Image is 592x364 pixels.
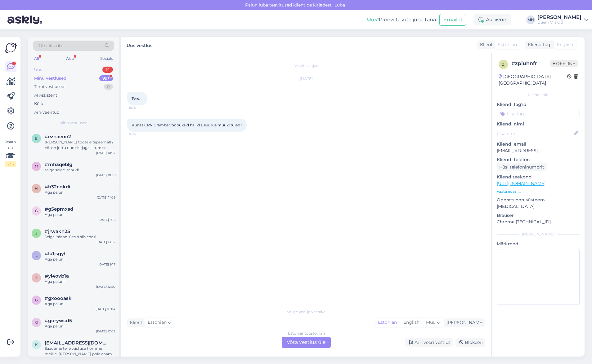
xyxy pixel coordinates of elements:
div: Saadame teile vastuse homme meilile, [PERSON_NAME] pole enam kedagi laos, kes mõõta saaks. [45,346,115,357]
span: Minu vestlused [60,120,87,126]
button: Emailid [439,14,466,26]
div: Aga palun! [45,212,115,217]
span: l [35,253,38,258]
div: Socials [99,55,114,63]
div: 0 [104,84,113,90]
div: Aga palun! [45,323,115,329]
input: Lisa tag [497,109,580,118]
div: Aktiivne [473,14,511,25]
span: #lk1jsgyt [45,251,66,257]
div: [DATE] 13:52 [96,240,115,244]
div: Estonian [375,318,400,327]
span: g [35,208,38,213]
span: Otsi kliente [38,42,63,49]
span: English [557,42,573,48]
div: Arhiveeri vestlus [405,338,453,347]
span: z [502,62,505,67]
span: m [35,164,38,169]
p: Klienditeekond [497,174,580,180]
div: English [400,318,423,327]
a: [URL][DOMAIN_NAME] [497,181,545,186]
div: [DATE] 9:18 [98,217,115,222]
p: Chrome [TECHNICAL_ID] [497,219,580,225]
span: #mh3qeblg [45,162,72,167]
span: h [35,186,38,191]
div: [DATE] 10:57 [96,151,115,155]
p: [EMAIL_ADDRESS] [497,147,580,154]
div: 2 / 3 [5,161,16,167]
span: #g5epmxsd [45,206,73,212]
p: Kliendi telefon [497,156,580,163]
div: Arhiveeritud [34,109,60,116]
span: #gurywcd5 [45,318,72,323]
p: Operatsioonisüsteem [497,197,580,203]
span: #ezhaenn2 [45,134,71,139]
div: [DATE] 12:50 [96,284,115,289]
div: selge selge ,tänud! [45,167,115,173]
div: [GEOGRAPHIC_DATA], [GEOGRAPHIC_DATA] [499,73,567,86]
span: 8:09 [129,132,152,137]
div: Tiimi vestlused [34,84,65,90]
div: Kõik [34,101,43,107]
span: 8:08 [129,105,152,110]
span: e [35,136,38,141]
div: Web [64,55,75,63]
div: [DATE] 17:02 [96,329,115,334]
p: Brauser [497,212,580,219]
div: Kliendi info [497,92,580,98]
div: Vaata siia [5,139,16,167]
div: [PERSON_NAME] [444,319,483,326]
div: Uuem Viis OÜ [537,20,581,25]
div: AI Assistent [34,92,57,99]
span: #gxoooask [45,296,72,301]
span: Luba [333,2,347,8]
span: #h32cqkdi [45,184,70,190]
p: Kliendi nimi [497,121,580,127]
div: [DATE] 10:38 [96,173,115,178]
div: Aga palun! [45,190,115,195]
p: Kliendi tag'id [497,101,580,108]
div: Proovi tasuta juba täna: [367,16,437,24]
img: Askly Logo [5,42,17,54]
span: y [35,275,38,280]
div: Blokeeri [455,338,485,347]
div: Klient [127,319,142,326]
div: Aga palun! [45,257,115,262]
div: Küsi telefoninumbrit [497,163,547,171]
span: j [35,231,37,235]
span: g [35,320,38,325]
div: [PERSON_NAME] tootele täpsemalt? Või on juttu uudiskirjaga liitumise sooduskoodist? [45,139,115,151]
div: [DATE] [127,76,485,81]
span: #yl4ovb1a [45,273,69,279]
span: Muu [426,319,436,325]
div: [DATE] 11:09 [97,195,115,200]
span: #jrwakn25 [45,229,70,234]
span: Estonian [148,319,167,326]
div: Klienditugi [525,42,552,48]
div: # zpiuhnfr [512,60,550,67]
p: Vaata edasi ... [497,189,580,194]
label: Uus vestlus [127,41,152,49]
span: Tere. [132,96,140,101]
span: kadri.nikopensius@gmail.com [45,340,109,346]
input: Lisa nimi [497,130,572,137]
div: Estonian to Estonian [288,331,325,336]
span: Offline [550,60,578,67]
div: Võta vestlus üle [282,337,331,348]
span: k [35,342,38,347]
div: [PERSON_NAME] [497,231,580,237]
div: Vestlus algas [127,63,485,68]
span: g [35,298,38,302]
div: [PERSON_NAME] [537,15,581,20]
a: [PERSON_NAME]Uuem Viis OÜ [537,15,588,25]
div: Valige keel ja vastake [127,309,485,315]
div: Selge, tänan. Otsin siis edasi. [45,234,115,240]
span: Estonian [498,42,517,48]
div: [DATE] 9:17 [98,262,115,267]
div: 99+ [99,75,113,81]
div: MH [526,15,535,24]
div: Aga palun! [45,301,115,307]
div: Uus [34,67,42,73]
p: Märkmed [497,241,580,247]
b: Uus! [367,17,379,23]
